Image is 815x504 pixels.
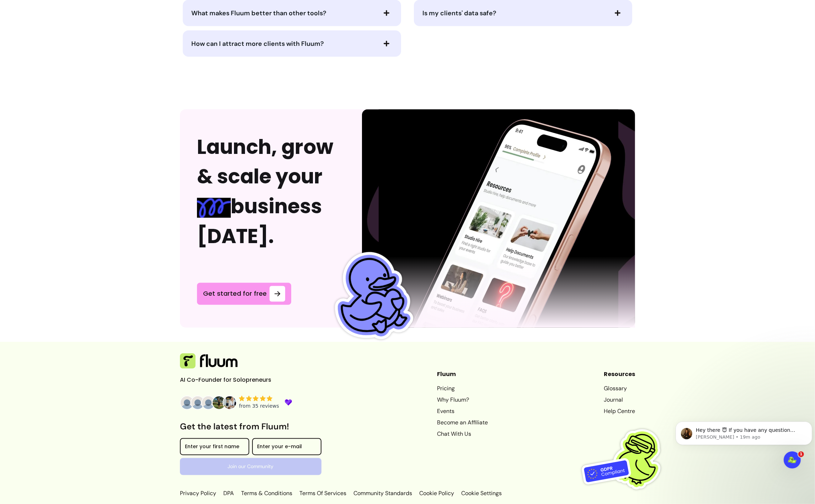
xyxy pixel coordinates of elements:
[604,407,635,416] a: Help Centre
[604,370,635,379] header: Resources
[604,385,635,393] a: Glossary
[437,370,488,379] header: Fluum
[418,489,456,498] a: Cookie Policy
[191,39,324,48] span: How can I attract more clients with Fluum?
[460,489,502,498] p: Cookie Settings
[180,353,238,369] img: Fluum Logo
[437,396,488,404] a: Why Fluum?
[784,451,801,468] iframe: Intercom live chat
[180,489,218,498] a: Privacy Policy
[222,489,235,498] a: DPA
[582,415,671,504] img: Fluum is GDPR compliant
[191,9,326,17] span: What makes Fluum better than other tools?
[257,445,316,452] input: Enter your e-mail
[298,489,348,498] a: Terms Of Services
[191,7,393,19] button: What makes Fluum better than other tools?
[197,198,231,218] img: spring Blue
[362,109,635,328] img: Phone
[191,38,393,50] button: How can I attract more clients with Fluum?
[604,396,635,404] a: Journal
[437,419,488,427] a: Become an Affiliate
[352,489,414,498] a: Community Standards
[180,376,287,384] p: AI Co-Founder for Solopreneurs
[798,451,804,457] span: 1
[203,289,267,299] span: Get started for free
[197,132,345,252] h2: Launch, grow & scale your business [DATE].
[185,445,244,452] input: Enter your first name
[437,407,488,416] a: Events
[437,430,488,439] a: Chat With Us
[437,385,488,393] a: Pricing
[422,7,624,19] button: Is my clients' data safe?
[319,244,424,349] img: Fluum Duck sticker
[240,489,294,498] a: Terms & Conditions
[180,421,321,433] h3: Get the latest from Fluum!
[422,9,496,17] span: Is my clients' data safe?
[673,407,815,485] iframe: Intercom notifications message
[197,283,291,305] a: Get started for free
